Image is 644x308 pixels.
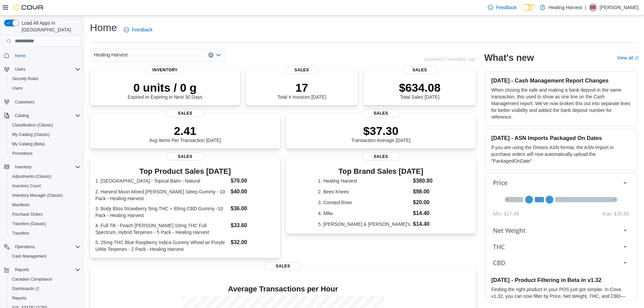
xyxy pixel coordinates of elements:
[9,285,80,293] span: Dashboards
[9,275,80,283] span: Canadian Compliance
[146,66,184,74] span: Inventory
[149,124,221,143] div: Avg Items Per Transaction [DATE]
[12,76,38,81] span: Security Roles
[19,20,80,33] span: Load All Apps in [GEOGRAPHIC_DATA]
[318,167,444,175] h3: Top Brand Sales [DATE]
[7,84,83,93] button: Users
[9,172,80,181] span: Adjustments (Classic)
[7,219,83,229] button: Transfers (Classic)
[9,131,52,139] a: My Catalog (Classic)
[208,52,214,58] button: Clear input
[413,188,444,196] dd: $98.00
[491,135,631,141] h3: [DATE] - ASN Imports Packaged On Dates
[1,65,83,74] button: Users
[95,239,228,253] dt: 5. 25mg THC Blue Raspberry Indica Gummy Wheel w/ Purple Urkle Terpenes - 2 Pack - Healing Harvest
[149,124,221,138] p: 2.41
[9,149,80,158] span: Promotions
[7,252,83,261] button: Cash Management
[496,4,517,11] span: Feedback
[12,266,80,274] span: Reports
[132,26,152,33] span: Feedback
[9,229,80,237] span: Transfers
[9,121,80,129] span: Classification (Classic)
[95,177,228,184] dt: 1. [GEOGRAPHIC_DATA] - Topical Balm - Natural
[12,254,46,259] span: Cash Management
[9,252,80,260] span: Cash Management
[90,21,117,34] h1: Home
[12,141,45,147] span: My Catalog (Beta)
[318,221,410,228] dt: 5. [PERSON_NAME] & [PERSON_NAME]'s
[7,229,83,238] button: Transfers
[9,75,80,83] span: Security Roles
[9,191,80,199] span: Inventory Manager (Classic)
[12,65,28,73] button: Users
[12,231,29,236] span: Transfers
[15,244,35,250] span: Operations
[15,164,31,170] span: Inventory
[7,275,83,284] button: Canadian Compliance
[7,130,83,139] button: My Catalog (Classic)
[285,66,319,74] span: Sales
[413,177,444,185] dd: $380.80
[9,210,46,218] a: Purchase Orders
[9,149,35,158] a: Promotions
[7,74,83,84] button: Security Roles
[9,285,42,293] a: Dashboards
[522,4,536,11] input: Dark Mode
[15,99,34,105] span: Customers
[231,238,275,246] dd: $32.00
[9,140,48,148] a: My Catalog (Beta)
[7,172,83,181] button: Adjustments (Classic)
[9,182,80,190] span: Inventory Count
[12,52,28,60] a: Home
[216,52,221,58] button: Open list of options
[635,56,639,60] svg: External link
[15,267,29,273] span: Reports
[362,109,400,117] span: Sales
[491,277,631,283] h3: [DATE] - Product Filtering in Beta in v1.32
[128,81,202,100] div: Expired or Expiring in Next 30 Days
[12,98,80,106] span: Customers
[95,188,228,202] dt: 2. Harvest Moon Mixed [PERSON_NAME] Sleep Gummy - 10 Pack - Healing Harvest
[413,209,444,217] dd: $14.40
[12,51,80,60] span: Home
[12,163,80,171] span: Inventory
[9,220,49,228] a: Transfers (Classic)
[15,113,29,118] span: Catalog
[1,265,83,275] button: Reports
[9,131,80,139] span: My Catalog (Classic)
[617,55,639,61] a: View allExternal link
[12,174,51,179] span: Adjustments (Classic)
[399,81,440,100] div: Total Sales [DATE]
[424,56,476,62] p: Updated 2 minute(s) ago
[318,188,410,195] dt: 2. Bees Knees
[1,97,83,107] button: Customers
[9,84,25,92] a: Users
[9,75,41,83] a: Security Roles
[491,87,631,120] p: When closing the safe and making a bank deposit in the same transaction, this used to show as one...
[9,140,80,148] span: My Catalog (Beta)
[9,294,80,302] span: Reports
[12,98,37,106] a: Customers
[94,51,128,59] span: Healing Harvest
[362,152,400,161] span: Sales
[9,210,80,218] span: Purchase Orders
[318,210,410,217] dt: 4. Mllw
[9,229,32,237] a: Transfers
[9,182,44,190] a: Inventory Count
[590,3,596,11] span: BB
[491,144,631,164] p: If you are using the Ontario ASN format, the ASN Import in purchase orders will now automatically...
[491,77,631,84] h3: [DATE] - Cash Management Report Changes
[12,243,80,251] span: Operations
[318,199,410,206] dt: 3. Crested River
[413,220,444,228] dd: $14.40
[7,200,83,210] button: Manifests
[9,201,32,209] a: Manifests
[351,124,411,138] p: $37.30
[12,212,43,217] span: Purchase Orders
[12,112,31,120] button: Catalog
[12,86,23,91] span: Users
[12,65,80,73] span: Users
[12,183,41,189] span: Inventory Count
